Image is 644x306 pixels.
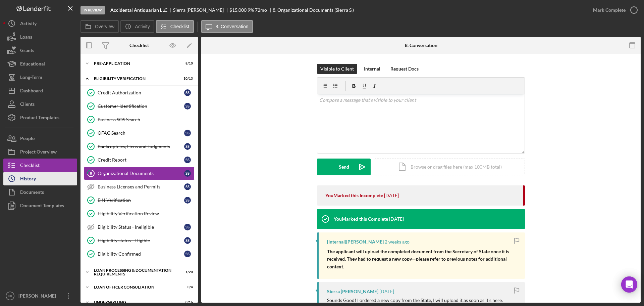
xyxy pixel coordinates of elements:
a: OFAC SearchSS [84,126,195,140]
div: Clients [20,97,35,113]
div: S S [184,197,191,204]
div: Product Templates [20,111,59,126]
time: 2025-09-10 17:00 [389,216,404,222]
label: Overview [95,24,114,29]
a: 8Organizational DocumentsSS [84,167,195,180]
div: Open Intercom Messenger [621,276,637,293]
a: Bankruptcies, Liens and JudgmentsSS [84,140,195,153]
button: Checklist [3,159,77,172]
button: Product Templates [3,111,77,124]
button: Grants [3,44,77,57]
a: Business Licenses and PermitsSS [84,180,195,193]
button: Project Overview [3,145,77,159]
b: Accidental Antiquarian LLC [110,7,167,13]
div: Documents [20,185,44,201]
span: The applicant will upload the completed document from the Secretary of State once it is received.... [327,249,510,269]
div: Bankruptcies, Liens and Judgments [98,144,184,149]
div: Checklist [129,43,149,48]
div: Eligibility status - Eligible [98,238,184,243]
div: S S [184,103,191,110]
div: 0 / 16 [181,300,193,304]
button: HF[PERSON_NAME] [3,289,77,303]
div: S S [184,170,191,177]
button: Internal [361,64,384,74]
div: S S [184,130,191,136]
button: Documents [3,185,77,199]
a: History [3,172,77,185]
div: S S [184,143,191,150]
div: Activity [20,17,37,32]
time: 2025-08-30 18:20 [379,289,394,294]
div: Grants [20,44,34,59]
button: Send [317,159,371,175]
div: Request Docs [390,64,419,74]
div: Mark Complete [593,3,626,17]
div: Sierra [PERSON_NAME] [173,7,229,13]
button: Checklist [156,20,194,33]
div: [Internal] [PERSON_NAME] [327,239,384,245]
label: Activity [135,24,150,29]
div: EIN Verification [98,198,184,203]
span: $15,000 [229,7,247,13]
div: In Review [80,6,105,14]
div: S S [184,183,191,190]
div: Credit Report [98,157,184,163]
div: Eligibility Status - Ineligible [98,224,184,230]
a: Credit AuthorizationSS [84,86,195,99]
a: Business SOS Search [84,113,195,126]
div: 8. Conversation [405,43,437,48]
div: OFAC Search [98,130,184,136]
div: S S [184,251,191,257]
time: 2025-09-11 21:14 [384,193,399,198]
a: Educational [3,57,77,71]
div: Eligibility Confirmed [98,251,184,257]
button: Request Docs [387,64,422,74]
a: Eligibility Verification Review [84,207,195,220]
a: Document Templates [3,199,77,212]
div: Underwriting [94,300,176,304]
div: You Marked this Incomplete [325,193,383,198]
div: Document Templates [20,199,64,214]
div: S S [184,237,191,244]
div: 10 / 13 [181,77,193,81]
div: Credit Authorization [98,90,184,95]
div: You Marked this Complete [334,216,388,222]
button: Activity [3,17,77,30]
button: Overview [80,20,119,33]
div: Internal [364,64,380,74]
button: Mark Complete [586,3,641,17]
div: Business Licenses and Permits [98,184,184,189]
div: Loans [20,30,32,45]
button: Long-Term [3,71,77,84]
button: Dashboard [3,84,77,97]
div: 9 % [248,7,254,13]
button: 8. Conversation [201,20,253,33]
div: Visible to Client [320,64,354,74]
div: Loan Processing & Documentation Requirements [94,268,176,276]
div: Sierra [PERSON_NAME] [327,289,378,294]
div: Pre-Application [94,61,176,65]
div: Eligibility Verification [94,77,176,81]
button: People [3,132,77,145]
a: Credit ReportSS [84,153,195,167]
div: Organizational Documents [98,171,184,176]
button: Loans [3,30,77,44]
div: Loan Officer Consultation [94,285,176,289]
button: Clients [3,97,77,111]
div: Dashboard [20,84,43,99]
label: 8. Conversation [216,24,249,29]
div: History [20,172,36,187]
div: Long-Term [20,71,42,86]
a: Eligibility ConfirmedSS [84,247,195,261]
